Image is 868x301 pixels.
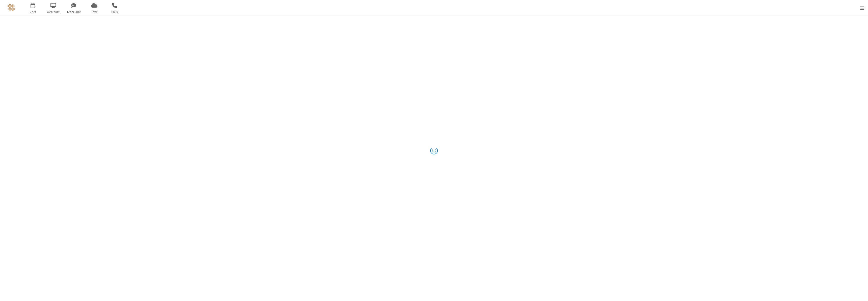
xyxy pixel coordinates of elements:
[44,10,63,14] span: Webinars
[85,10,104,14] span: Drive
[23,10,42,14] span: Meet
[855,288,864,297] iframe: Chat
[105,10,124,14] span: Calls
[64,10,83,14] span: Team Chat
[8,4,15,11] img: QA Selenium DO NOT DELETE OR CHANGE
